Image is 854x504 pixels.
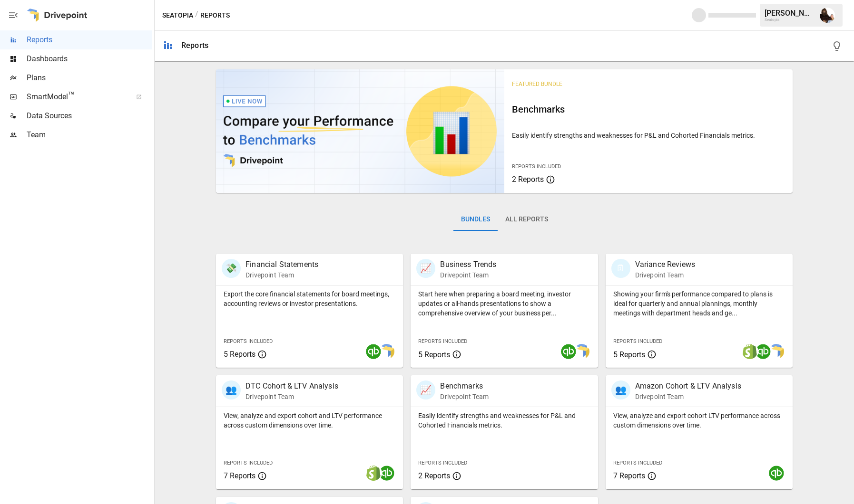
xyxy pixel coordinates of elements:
[498,208,556,231] button: All Reports
[765,9,814,18] div: [PERSON_NAME]
[440,259,496,270] p: Business Trends
[512,163,561,170] span: Reports Included
[561,344,576,359] img: quickbooks
[418,350,450,359] span: 5 Reports
[195,10,198,21] div: /
[742,344,757,359] img: shopify
[245,270,318,280] p: Drivepoint Team
[418,460,467,466] span: Reports Included
[245,259,318,270] p: Financial Statements
[379,344,394,359] img: smart model
[635,259,695,270] p: Variance Reviews
[512,102,785,117] h6: Benchmarks
[27,34,152,46] span: Reports
[27,91,126,103] span: SmartModel
[418,471,450,480] span: 2 Reports
[366,466,381,481] img: shopify
[613,471,645,480] span: 7 Reports
[366,344,381,359] img: quickbooks
[756,344,771,359] img: quickbooks
[453,208,498,231] button: Bundles
[440,392,489,401] p: Drivepoint Team
[68,90,75,102] span: ™
[635,270,695,280] p: Drivepoint Team
[224,338,273,344] span: Reports Included
[613,350,645,359] span: 5 Reports
[440,380,489,392] p: Benchmarks
[27,129,152,141] span: Team
[635,380,741,392] p: Amazon Cohort & LTV Analysis
[27,110,152,122] span: Data Sources
[162,10,193,21] button: Seatopia
[814,2,841,29] button: Ryan Dranginis
[224,411,395,430] p: View, analyze and export cohort and LTV performance across custom dimensions over time.
[820,8,835,23] img: Ryan Dranginis
[611,380,630,399] div: 👥
[245,392,338,401] p: Drivepoint Team
[224,350,255,359] span: 5 Reports
[512,175,544,184] span: 2 Reports
[216,69,504,193] img: video thumbnail
[613,289,785,318] p: Showing your firm's performance compared to plans is ideal for quarterly and annual plannings, mo...
[613,411,785,430] p: View, analyze and export cohort LTV performance across custom dimensions over time.
[512,81,562,87] span: Featured Bundle
[611,259,630,278] div: 🗓
[418,289,590,318] p: Start here when preparing a board meeting, investor updates or all-hands presentations to show a ...
[418,338,467,344] span: Reports Included
[440,270,496,280] p: Drivepoint Team
[635,392,741,401] p: Drivepoint Team
[418,411,590,430] p: Easily identify strengths and weaknesses for P&L and Cohorted Financials metrics.
[613,338,662,344] span: Reports Included
[224,460,273,466] span: Reports Included
[765,18,814,22] div: Seatopia
[416,259,435,278] div: 📈
[416,380,435,399] div: 📈
[574,344,589,359] img: smart model
[769,466,784,481] img: quickbooks
[613,460,662,466] span: Reports Included
[224,471,255,480] span: 7 Reports
[27,72,152,84] span: Plans
[379,466,394,481] img: quickbooks
[222,380,241,399] div: 👥
[512,131,785,140] p: Easily identify strengths and weaknesses for P&L and Cohorted Financials metrics.
[181,41,208,50] div: Reports
[222,259,241,278] div: 💸
[769,344,784,359] img: smart model
[27,53,152,65] span: Dashboards
[245,380,338,392] p: DTC Cohort & LTV Analysis
[224,289,395,308] p: Export the core financial statements for board meetings, accounting reviews or investor presentat...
